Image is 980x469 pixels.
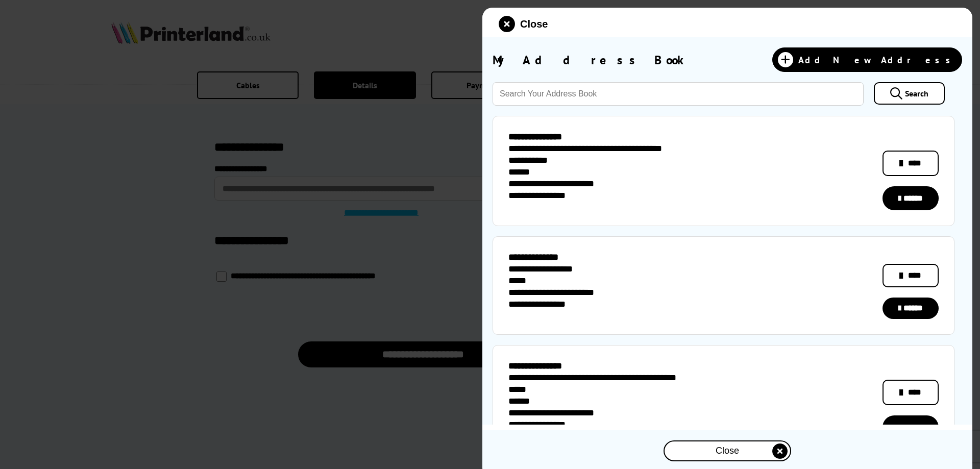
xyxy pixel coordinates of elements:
[716,446,739,456] span: Close
[493,82,864,106] input: Search Your Address Book
[499,16,548,32] button: close modal
[664,440,791,461] button: close modal
[520,18,548,30] span: Close
[493,52,691,68] span: My Address Book
[874,82,945,105] a: Search
[905,88,928,98] span: Search
[798,54,957,66] span: Add New Address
